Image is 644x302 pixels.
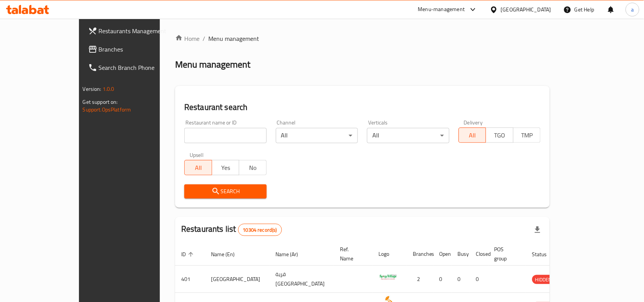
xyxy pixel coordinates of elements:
div: All [367,128,449,143]
a: Search Branch Phone [82,58,187,77]
button: All [459,128,486,143]
span: Branches [99,45,180,54]
button: Yes [212,160,240,175]
span: Version: [83,84,101,94]
td: 0 [470,266,488,293]
span: Name (En) [211,250,245,259]
img: Spicy Village [378,268,398,287]
h2: Restaurant search [184,102,541,113]
span: 10304 record(s) [238,226,282,234]
span: All [462,130,483,141]
th: Busy [452,242,470,266]
span: Search [190,187,261,196]
div: All [276,128,358,143]
button: TGO [486,128,514,143]
span: No [242,162,264,173]
li: / [203,34,205,43]
a: Support.OpsPlatform [83,105,131,115]
span: TGO [489,130,510,141]
span: POS group [494,245,517,263]
span: Yes [215,162,237,173]
th: Logo [372,242,407,266]
span: Ref. Name [340,245,363,263]
span: a [631,5,634,14]
th: Branches [407,242,433,266]
div: Menu-management [418,5,465,14]
h2: Restaurants list [181,223,282,236]
a: Restaurants Management [82,22,187,40]
span: ID [181,250,196,259]
button: No [239,160,267,175]
h2: Menu management [175,58,250,71]
td: 0 [433,266,452,293]
div: Export file [528,221,547,239]
span: 1.0.0 [103,84,114,94]
td: 0 [452,266,470,293]
a: Branches [82,40,187,58]
span: Search Branch Phone [99,63,180,72]
label: Upsell [190,152,204,158]
span: All [188,162,209,173]
button: Search [184,184,267,199]
button: TMP [513,128,541,143]
label: Delivery [464,120,483,125]
nav: breadcrumb [175,34,550,43]
td: 2 [407,266,433,293]
td: [GEOGRAPHIC_DATA] [205,266,269,293]
div: Total records count [238,224,282,236]
td: 401 [175,266,205,293]
span: Menu management [208,34,259,43]
span: TMP [517,130,538,141]
th: Closed [470,242,488,266]
td: قرية [GEOGRAPHIC_DATA] [269,266,334,293]
th: Open [433,242,452,266]
span: HIDDEN [532,275,555,284]
input: Search for restaurant name or ID.. [184,128,267,143]
a: Home [175,34,200,43]
span: Get support on: [83,97,118,107]
span: Status [532,250,557,259]
span: Restaurants Management [99,26,180,36]
span: Name (Ar) [275,250,308,259]
button: All [184,160,212,175]
div: [GEOGRAPHIC_DATA] [501,5,551,14]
